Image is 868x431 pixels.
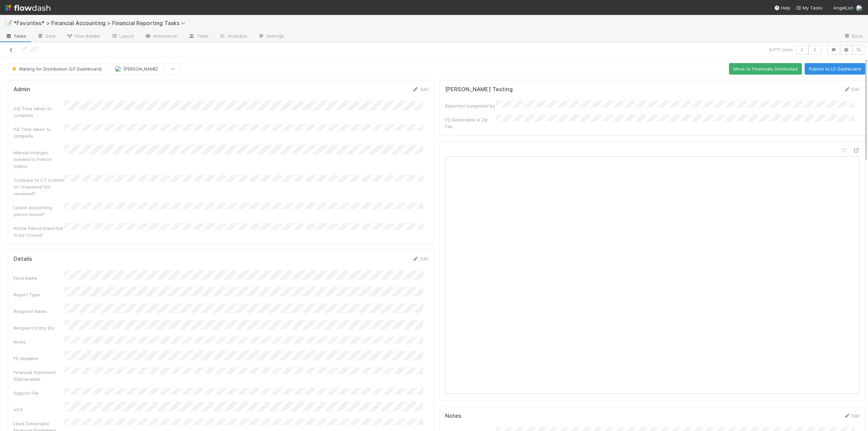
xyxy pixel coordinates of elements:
[14,308,64,315] div: Recipient Name
[8,63,106,75] button: Waiting for Distribution (LP Dashboard)
[14,86,30,93] h5: Admin
[14,105,64,119] div: CQ Time taken to complete
[14,177,64,197] div: Compare to CT Column on Unaudited SOI reviewed?
[839,31,868,42] a: Docs
[214,31,253,42] a: Analytics
[769,46,793,53] span: 2 of 71 tasks
[833,5,853,11] span: AngelList
[796,4,823,11] a: My Tasks
[14,275,64,281] div: Fund Name
[445,86,513,93] h5: [PERSON_NAME] Testing
[115,65,121,72] img: avatar_8d06466b-a936-4205-8f52-b0cc03e2a179.png
[14,149,64,170] div: Manual changes needed to FinPort output
[445,413,461,419] h5: Notes
[5,33,26,39] span: Tasks
[774,4,790,11] div: Help
[796,5,823,11] span: My Tasks
[14,406,64,413] div: VCA
[412,86,428,92] a: Edit
[14,256,32,262] h5: Details
[445,102,496,109] div: Reported completed by
[14,126,64,139] div: PQ Time taken to complete
[139,31,183,42] a: Automation
[14,338,64,345] div: Notes
[14,225,64,238] div: Active Period Expected to be Closed?
[183,31,214,42] a: Team
[805,63,865,75] button: Publish to LP Dashboard
[14,291,64,298] div: Report Type
[14,355,64,362] div: FS deadline
[14,325,64,331] div: Recipient Entity IDs
[5,2,51,14] img: logo-inverted-e16ddd16eac7371096b0.svg
[445,116,496,130] div: FS Deliverable is Zip File
[32,31,61,42] a: Data
[14,369,64,383] div: Financial Statement (Deliverable)
[61,31,106,42] a: Flow Builder
[253,31,290,42] a: Settings
[412,256,428,261] a: Edit
[844,413,860,418] a: Edit
[66,33,100,39] span: Flow Builder
[5,20,12,26] span: 📝
[856,5,863,12] img: avatar_705f3a58-2659-4f93-91ad-7a5be837418b.png
[14,390,64,396] div: Support File
[11,66,102,72] span: Waiting for Distribution (LP Dashboard)
[729,63,802,75] button: Move to Financials Distributed
[109,63,162,75] button: [PERSON_NAME]
[123,66,158,72] span: [PERSON_NAME]
[14,20,189,26] span: *Favorites* > Financial Accounting > Financial Reporting Tasks
[14,204,64,218] div: Latest accounting period closed?
[106,31,139,42] a: Layout
[844,86,860,92] a: Edit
